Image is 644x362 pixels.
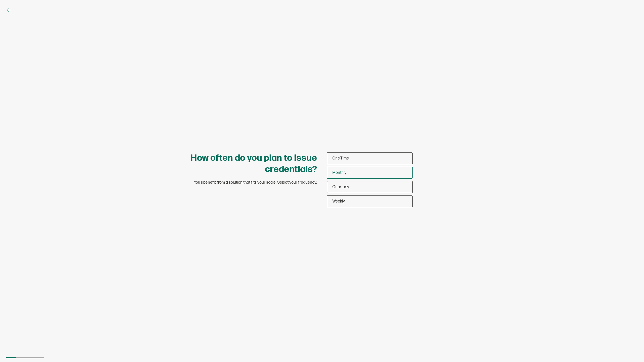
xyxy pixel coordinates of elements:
[332,170,346,175] span: Monthly
[194,180,317,185] span: You’ll benefit from a solution that fits your scale. Select your frequency.
[176,152,317,175] h1: How often do you plan to issue credentials?
[332,185,349,189] span: Quarterly
[332,199,345,204] span: Weekly
[332,156,349,161] span: One-Time
[619,338,644,362] iframe: Chat Widget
